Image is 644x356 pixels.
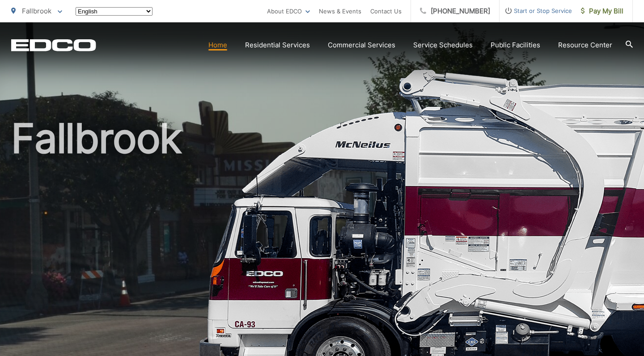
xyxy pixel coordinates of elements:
a: Home [208,40,227,50]
a: Residential Services [245,40,310,50]
span: Fallbrook [22,7,51,15]
select: Select a language [76,7,153,16]
a: Commercial Services [328,40,395,50]
span: Pay My Bill [581,6,623,17]
a: Service Schedules [413,40,473,50]
a: Public Facilities [491,40,540,50]
a: News & Events [319,6,361,17]
a: EDCD logo. Return to the homepage. [11,39,96,51]
a: Contact Us [370,6,402,17]
a: Resource Center [558,40,612,50]
a: About EDCO [267,6,310,17]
